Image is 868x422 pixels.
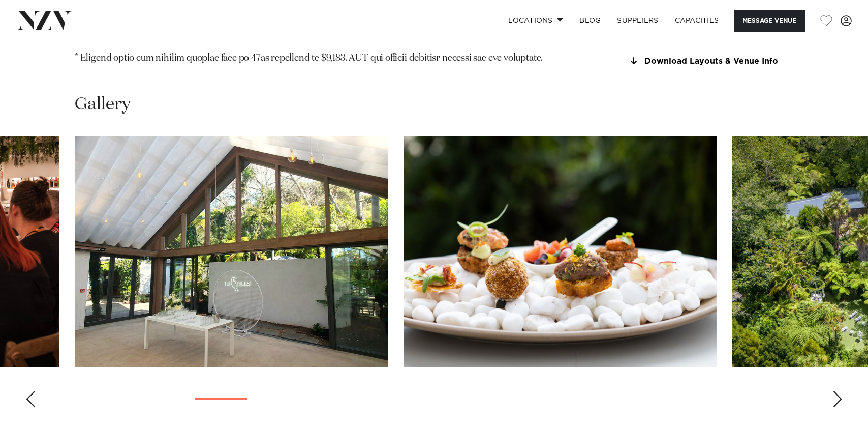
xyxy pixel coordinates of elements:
img: nzv-logo.png [16,11,72,30]
swiper-slide: 7 / 30 [404,136,717,367]
a: Download Layouts & Venue Info [628,57,793,66]
button: Message Venue [734,10,805,32]
h2: Gallery [75,93,131,116]
swiper-slide: 6 / 30 [75,136,388,367]
a: Locations [500,10,571,32]
a: BLOG [571,10,609,32]
a: SUPPLIERS [609,10,666,32]
a: Capacities [667,10,727,32]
